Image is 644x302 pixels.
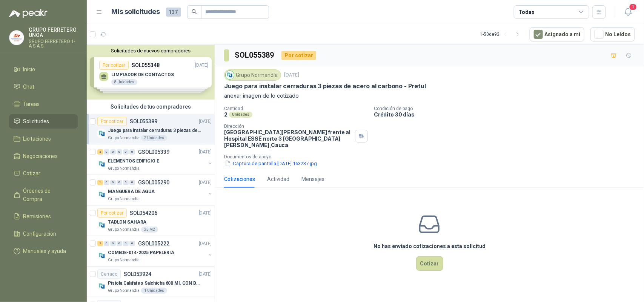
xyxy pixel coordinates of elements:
[23,117,49,126] span: Solicitudes
[9,9,48,18] img: Logo peakr
[23,135,51,143] span: Licitaciones
[97,178,213,202] a: 1 0 0 0 0 0 GSOL005290[DATE] Company LogoMANGUERA DE AGUAGrupo Normandía
[621,5,635,19] button: 1
[108,280,202,287] p: Pistola Calafateo Salchicha 600 Ml. CON BOQUILLA
[108,257,140,263] p: Grupo Normandía
[87,45,215,100] div: Solicitudes de nuevos compradoresPor cotizarSOL055348[DATE] LIMPIADOR DE CONTACTOS8 UnidadesPor c...
[301,175,324,183] div: Mensajes
[110,149,116,155] div: 0
[97,159,106,169] img: Company Logo
[141,135,167,141] div: 2 Unidades
[224,159,318,167] button: Captura de pantalla [DATE] 163237.jpg
[108,196,140,202] p: Grupo Normandía
[9,62,78,77] a: Inicio
[87,205,215,236] a: Por cotizarSOL054206[DATE] Company LogoTABLON SAHARAGrupo Normandía25 M2
[141,227,158,233] div: 25 M2
[87,100,215,114] div: Solicitudes de tus compradores
[229,112,252,118] div: Unidades
[9,244,78,258] a: Manuales y ayuda
[108,135,140,141] p: Grupo Normandía
[590,27,635,41] button: No Leídos
[108,127,202,134] p: Juego para instalar cerraduras 3 piezas de acero al carbono - Pretul
[199,179,212,186] p: [DATE]
[9,31,24,45] img: Company Logo
[123,149,129,155] div: 0
[108,166,140,172] p: Grupo Normandía
[97,180,103,185] div: 1
[281,51,316,60] div: Por cotizar
[124,271,151,277] p: SOL053924
[97,282,106,291] img: Company Logo
[267,175,289,183] div: Actividad
[90,48,212,54] button: Solicitudes de nuevos compradores
[97,149,103,155] div: 2
[23,65,35,74] span: Inicio
[29,39,78,48] p: GRUPO FERRETERO 1-A S.A.S.
[130,119,157,124] p: SOL055389
[224,111,227,118] p: 2
[108,188,155,195] p: MANGUERA DE AGUA
[373,242,486,250] h3: No has enviado cotizaciones a esta solicitud
[97,129,106,138] img: Company Logo
[129,241,135,246] div: 0
[224,82,426,90] p: Juego para instalar cerraduras 3 piezas de acero al carbono - Pretul
[87,267,215,297] a: CerradoSOL053924[DATE] Company LogoPistola Calafateo Salchicha 600 Ml. CON BOQUILLAGrupo Normandí...
[374,106,641,111] p: Condición de pago
[199,240,212,247] p: [DATE]
[9,209,78,224] a: Remisiones
[199,149,212,156] p: [DATE]
[117,149,122,155] div: 0
[117,241,122,246] div: 0
[235,49,275,61] h3: SOL055389
[97,147,213,172] a: 2 0 0 0 0 0 GSOL005339[DATE] Company LogoELEMENTOS EDIFICIO EGrupo Normandía
[108,219,146,226] p: TABLON SAHARA
[480,28,524,40] div: 1 - 50 de 93
[192,9,197,14] span: search
[129,180,135,185] div: 0
[23,152,58,160] span: Negociaciones
[104,180,109,185] div: 0
[199,271,212,278] p: [DATE]
[9,132,78,146] a: Licitaciones
[9,184,78,206] a: Órdenes de Compra
[117,180,122,185] div: 0
[284,72,299,79] p: [DATE]
[226,71,234,79] img: Company Logo
[97,117,127,126] div: Por cotizar
[138,241,169,246] p: GSOL005222
[519,8,535,16] div: Todas
[138,180,169,185] p: GSOL005290
[9,97,78,111] a: Tareas
[104,149,109,155] div: 0
[97,270,121,279] div: Cerrado
[629,3,637,11] span: 1
[224,92,635,100] p: anexar imagen de lo cotizado
[130,210,157,216] p: SOL054206
[97,239,213,263] a: 2 0 0 0 0 0 GSOL005222[DATE] Company LogoCOMEDE-014-2025 PAPELERIAGrupo Normandía
[374,111,641,118] p: Crédito 30 días
[110,241,116,246] div: 0
[138,149,169,155] p: GSOL005339
[108,158,159,165] p: ELEMENTOS EDIFICIO E
[23,187,71,203] span: Órdenes de Compra
[104,241,109,246] div: 0
[224,69,281,81] div: Grupo Normandía
[23,169,41,178] span: Cotizar
[112,6,160,17] h1: Mis solicitudes
[87,114,215,144] a: Por cotizarSOL055389[DATE] Company LogoJuego para instalar cerraduras 3 piezas de acero al carbon...
[129,149,135,155] div: 0
[9,149,78,163] a: Negociaciones
[29,27,78,38] p: GRUPO FERRETERO UNOA
[108,249,174,256] p: COMEDE-014-2025 PAPELERIA
[123,180,129,185] div: 0
[199,118,212,125] p: [DATE]
[9,227,78,241] a: Configuración
[23,83,35,91] span: Chat
[97,190,106,199] img: Company Logo
[23,212,51,221] span: Remisiones
[224,106,368,111] p: Cantidad
[108,227,140,233] p: Grupo Normandía
[9,80,78,94] a: Chat
[224,129,352,148] p: [GEOGRAPHIC_DATA][PERSON_NAME] frente al Hospital ESSE norte 3 [GEOGRAPHIC_DATA][PERSON_NAME] , C...
[9,114,78,129] a: Solicitudes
